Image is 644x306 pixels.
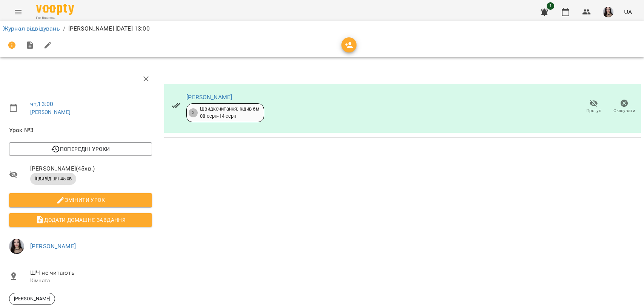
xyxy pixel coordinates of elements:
img: 23d2127efeede578f11da5c146792859.jpg [603,7,613,17]
a: чт , 13:00 [30,100,53,108]
div: 3 [189,108,198,117]
button: Попередні уроки [9,142,152,156]
button: UA [621,5,635,19]
span: Прогул [586,108,601,114]
nav: breadcrumb [3,24,641,33]
p: [PERSON_NAME] [DATE] 13:00 [68,24,150,33]
button: Menu [9,3,27,21]
span: UA [624,8,632,16]
span: Урок №3 [9,126,152,135]
span: Додати домашнє завдання [15,215,146,225]
span: Попередні уроки [15,145,146,154]
span: індивід шч 45 хв [30,175,76,182]
a: [PERSON_NAME] [186,94,232,101]
span: [PERSON_NAME] [9,295,55,302]
span: [PERSON_NAME] ( 45 хв. ) [30,164,152,173]
img: Voopty Logo [36,4,74,15]
span: For Business [36,15,74,20]
button: Прогул [578,96,609,117]
button: Змінити урок [9,193,152,207]
a: [PERSON_NAME] [30,243,76,250]
button: Додати домашнє завдання [9,213,152,227]
li: / [63,24,65,33]
span: Скасувати [613,108,635,114]
button: Скасувати [609,96,639,117]
span: 1 [547,2,554,10]
div: [PERSON_NAME] [9,293,55,305]
p: Кімната [30,277,152,284]
img: 23d2127efeede578f11da5c146792859.jpg [9,239,24,254]
div: Швидкочитання: Індив 6м 08 серп - 14 серп [200,106,259,120]
a: Журнал відвідувань [3,25,60,32]
a: [PERSON_NAME] [30,109,71,115]
span: Змінити урок [15,195,146,205]
span: ШЧ не читають [30,268,152,277]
